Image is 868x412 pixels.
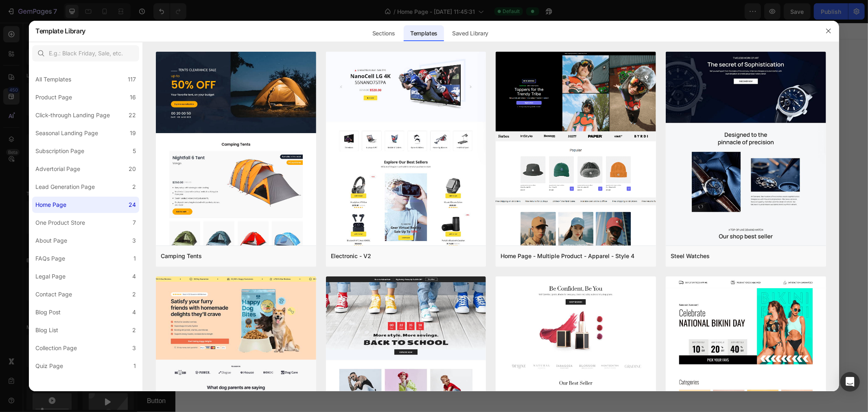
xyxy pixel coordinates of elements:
[35,307,61,317] div: Blog Post
[366,25,401,42] div: Sections
[35,236,67,245] div: About Page
[274,57,330,64] span: inspired by CRO experts
[401,47,451,55] div: Add blank section
[132,236,136,245] div: 3
[342,47,385,55] div: Generate layout
[35,20,85,42] h2: Template Library
[331,251,371,261] div: Electronic - V2
[132,307,136,317] div: 4
[501,251,634,261] div: Home Page - Multiple Product - Apparel - Style 4
[35,182,95,192] div: Lead Generation Page
[133,361,136,371] div: 1
[132,343,136,353] div: 3
[346,28,385,37] span: Add section
[404,25,444,42] div: Templates
[132,289,136,299] div: 2
[129,110,136,120] div: 22
[35,200,66,210] div: Home Page
[35,325,58,335] div: Blog List
[671,251,710,261] div: Steel Watches
[35,272,66,281] div: Legal Page
[129,164,136,174] div: 20
[132,182,136,192] div: 2
[10,373,28,384] p: Button
[133,146,136,156] div: 5
[35,75,71,84] div: All Templates
[35,110,110,120] div: Click-through Landing Page
[133,218,136,228] div: 7
[35,146,84,156] div: Subscription Page
[35,289,72,299] div: Contact Page
[35,164,80,174] div: Advertorial Page
[128,75,136,84] div: 117
[35,128,98,138] div: Seasonal Landing Page
[35,254,65,263] div: FAQs Page
[130,128,136,138] div: 19
[278,47,327,55] div: Choose templates
[132,325,136,335] div: 2
[132,272,136,281] div: 4
[446,25,495,42] div: Saved Library
[395,57,456,64] span: then drag & drop elements
[32,45,139,61] input: E.g.: Black Friday, Sale, etc.
[130,92,136,102] div: 16
[35,218,85,228] div: One Product Store
[35,361,63,371] div: Quiz Page
[35,343,77,353] div: Collection Page
[341,57,384,64] span: from URL or image
[161,251,202,261] div: Camping Tents
[840,372,860,392] div: Open Intercom Messenger
[129,200,136,210] div: 24
[156,52,316,402] img: tent.png
[35,92,72,102] div: Product Page
[133,254,136,263] div: 1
